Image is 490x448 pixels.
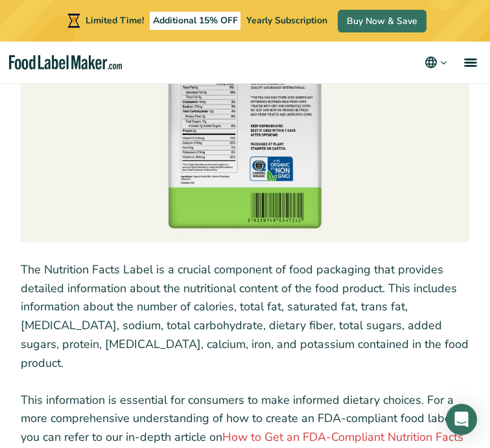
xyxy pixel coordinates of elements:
button: Change language [423,55,449,70]
span: Additional 15% OFF [150,12,241,30]
a: Buy Now & Save [338,10,426,32]
a: menu [449,42,490,83]
span: Limited Time! [86,14,144,27]
span: Yearly Subscription [246,14,327,27]
div: Open Intercom Messenger [446,404,477,435]
p: The Nutrition Facts Label is a crucial component of food packaging that provides detailed informa... [21,260,469,373]
a: Food Label Maker homepage [9,55,122,70]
